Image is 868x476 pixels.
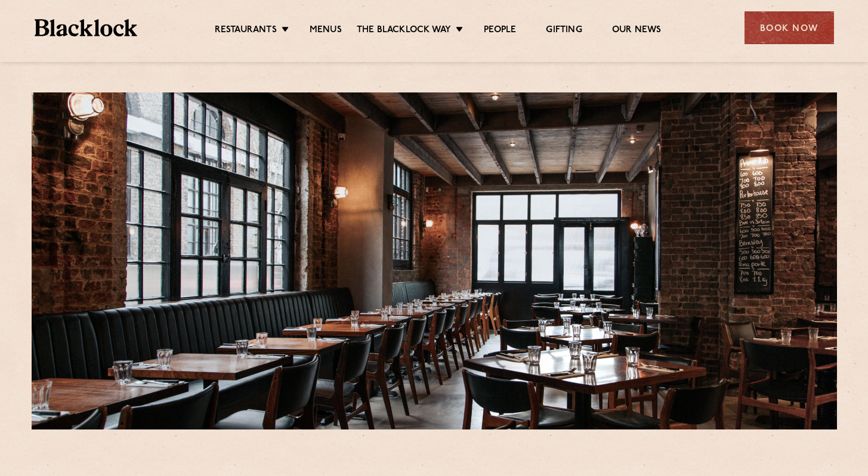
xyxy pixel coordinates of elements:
img: BL_Textured_Logo-footer-cropped.svg [35,19,138,36]
div: Book Now [745,11,834,44]
a: Our News [612,24,662,38]
a: Restaurants [215,24,277,38]
a: The Blacklock Way [357,24,451,38]
a: People [484,24,516,38]
a: Menus [310,24,342,38]
a: Gifting [546,24,582,38]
